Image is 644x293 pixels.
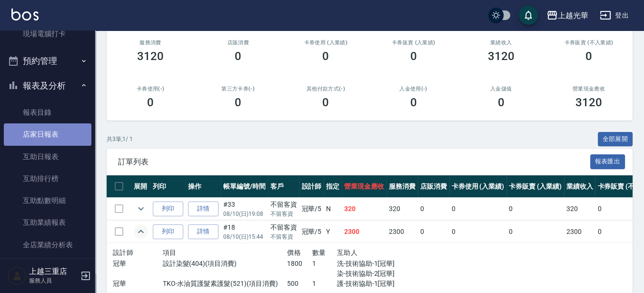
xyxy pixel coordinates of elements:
[235,96,241,109] h3: 0
[188,202,218,216] a: 詳情
[270,232,297,241] p: 不留客資
[270,210,297,218] p: 不留客資
[386,221,418,243] td: 2300
[386,175,418,198] th: 服務消費
[270,222,297,232] div: 不留客資
[556,40,621,46] h2: 卡券販賣 (不入業績)
[134,224,148,239] button: expand row
[337,269,412,279] p: 染-技術協助-2[冠華]
[150,175,186,198] th: 列印
[137,50,164,63] h3: 3120
[188,224,218,239] a: 詳情
[147,96,154,109] h3: 0
[131,175,150,198] th: 展開
[342,175,386,198] th: 營業現金應收
[4,123,91,145] a: 店家日報表
[221,175,268,198] th: 帳單編號/時間
[418,175,449,198] th: 店販消費
[223,232,266,241] p: 08/10 (日) 15:44
[322,96,329,109] h3: 0
[469,86,534,92] h2: 入金儲值
[4,101,91,123] a: 報表目錄
[293,40,358,46] h2: 卡券使用 (入業績)
[506,221,564,243] td: 0
[163,249,177,256] span: 項目
[206,86,270,92] h2: 第三方卡券(-)
[4,190,91,212] a: 互助點數明細
[268,175,299,198] th: 客戶
[107,135,133,143] p: 共 3 筆, 1 / 1
[287,279,312,289] p: 500
[118,86,183,92] h2: 卡券使用(-)
[410,96,417,109] h3: 0
[469,40,534,46] h2: 業績收入
[564,221,595,243] td: 2300
[342,221,386,243] td: 2300
[29,276,78,285] p: 服務人員
[590,154,625,169] button: 報表匯出
[410,50,417,63] h3: 0
[590,157,625,166] a: 報表匯出
[342,198,386,220] td: 320
[4,234,91,256] a: 全店業績分析表
[558,10,588,21] div: 上越光華
[312,279,337,289] p: 1
[134,202,148,216] button: expand row
[324,221,342,243] td: Y
[221,221,268,243] td: #18
[299,221,324,243] td: 冠華 /5
[381,40,446,46] h2: 卡券販賣 (入業績)
[4,212,91,233] a: 互助業績報表
[324,198,342,220] td: N
[235,50,241,63] h3: 0
[4,168,91,190] a: 互助排行榜
[337,259,412,269] p: 洗-技術協助-1[冠華]
[596,7,633,24] button: 登出
[506,198,564,220] td: 0
[186,175,221,198] th: 操作
[337,279,412,289] p: 護-技術協助-1[冠華]
[293,86,358,92] h2: 其他付款方式(-)
[337,249,357,256] span: 互助人
[221,198,268,220] td: #33
[543,6,592,25] button: 上越光華
[29,267,78,276] h5: 上越三重店
[449,221,507,243] td: 0
[4,49,91,73] button: 預約管理
[324,175,342,198] th: 指定
[153,202,183,216] button: 列印
[4,146,91,168] a: 互助日報表
[519,6,538,25] button: save
[598,132,633,147] button: 全部展開
[4,73,91,98] button: 報表及分析
[8,266,27,285] img: Person
[287,259,312,269] p: 1800
[418,221,449,243] td: 0
[322,50,329,63] h3: 0
[418,198,449,220] td: 0
[4,256,91,278] a: 設計師日報表
[163,279,287,289] p: TKO-水油質護髮素護髮(521)(項目消費)
[312,259,337,269] p: 1
[113,279,163,289] p: 冠華
[488,50,515,63] h3: 3120
[153,224,183,239] button: 列印
[564,198,595,220] td: 320
[11,9,39,20] img: Logo
[113,259,163,269] p: 冠華
[163,259,287,269] p: 設計染髮(404)(項目消費)
[118,157,590,167] span: 訂單列表
[299,175,324,198] th: 設計師
[386,198,418,220] td: 320
[556,86,621,92] h2: 營業現金應收
[118,40,183,46] h3: 服務消費
[299,198,324,220] td: 冠華 /5
[575,96,602,109] h3: 3120
[113,249,133,256] span: 設計師
[4,23,91,45] a: 現場電腦打卡
[449,175,507,198] th: 卡券使用 (入業績)
[449,198,507,220] td: 0
[287,249,301,256] span: 價格
[223,210,266,218] p: 08/10 (日) 19:08
[270,200,297,210] div: 不留客資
